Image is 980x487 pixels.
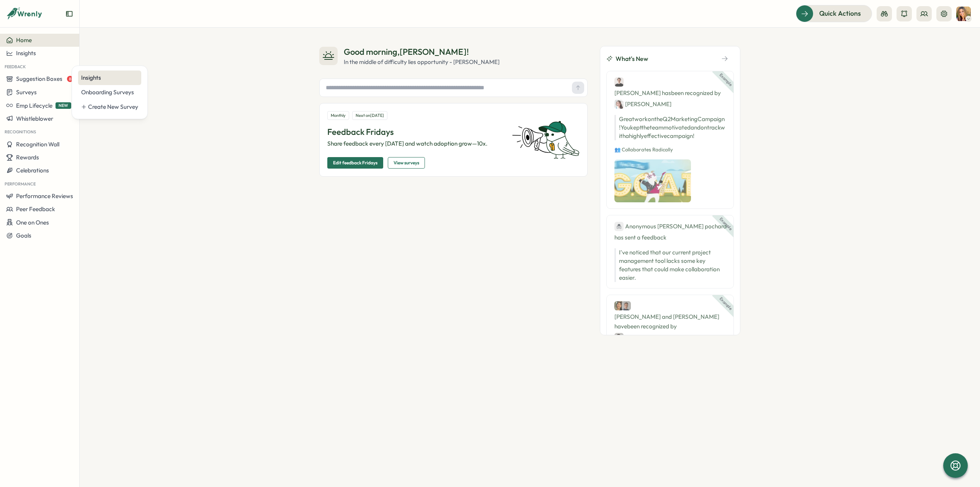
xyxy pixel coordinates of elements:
[796,5,872,22] button: Quick Actions
[614,159,691,202] img: Recognition Image
[619,248,726,282] p: I've noticed that our current project management tool lacks some key features that could make col...
[388,157,425,169] button: View surveys
[819,8,861,18] span: Quick Actions
[614,301,624,310] img: Cassie
[16,205,55,213] span: Peer Feedback
[614,99,671,109] div: [PERSON_NAME]
[614,333,624,342] img: Carlos
[16,192,73,200] span: Performance Reviews
[88,103,138,111] div: Create New Survey
[327,157,383,169] button: Edit feedback Fridays
[78,71,141,85] a: Insights
[81,88,138,97] div: Onboarding Surveys
[622,301,631,310] img: Jack
[16,102,52,109] span: Emp Lifecycle
[327,126,503,138] p: Feedback Fridays
[16,115,53,122] span: Whistleblower
[614,333,671,342] div: [PERSON_NAME]
[67,76,73,82] span: 8
[16,49,36,57] span: Insights
[614,146,726,153] p: 👥 Collaborates Radically
[614,221,726,242] div: has sent a feedback
[65,10,73,18] button: Expand sidebar
[56,102,71,109] span: NEW
[616,54,648,64] span: What's New
[614,100,624,109] img: Jane
[614,77,726,109] div: [PERSON_NAME] has been recognized by
[16,75,62,82] span: Suggestion Boxes
[344,58,500,66] div: In the middle of difficulty lies opportunity - [PERSON_NAME]
[614,77,624,87] img: Ben
[16,141,59,148] span: Recognition Wall
[327,139,503,148] p: Share feedback every [DATE] and watch adoption grow—10x.
[344,46,500,58] div: Good morning , [PERSON_NAME] !
[394,157,419,168] span: View surveys
[16,36,32,44] span: Home
[333,157,377,168] span: Edit feedback Fridays
[16,154,39,161] span: Rewards
[614,115,726,140] p: Great work on the Q2 Marketing Campaign! You kept the team motivated and on track with a highly e...
[956,7,971,21] img: Tarin O'Neill
[78,85,141,100] a: Onboarding Surveys
[16,89,37,96] span: Surveys
[16,219,49,226] span: One on Ones
[614,301,726,342] div: [PERSON_NAME] and [PERSON_NAME] have been recognized by
[327,111,349,120] div: Monthly
[81,74,138,82] div: Insights
[78,100,141,114] a: Create New Survey
[614,221,727,231] div: Anonymous [PERSON_NAME] pochard
[16,167,49,174] span: Celebrations
[16,232,31,239] span: Goals
[352,111,387,120] div: Next on [DATE]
